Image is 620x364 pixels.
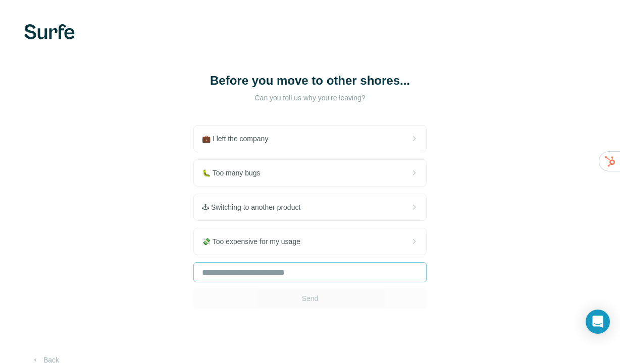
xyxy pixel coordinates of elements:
[202,134,276,144] span: 💼 I left the company
[202,202,308,212] span: 🕹 Switching to another product
[586,310,610,334] div: Open Intercom Messenger
[209,73,411,89] h1: Before you move to other shores...
[202,236,308,247] span: 💸 Too expensive for my usage
[209,93,411,103] p: Can you tell us why you're leaving?
[24,24,75,39] img: Surfe's logo
[202,168,269,178] span: 🐛 Too many bugs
